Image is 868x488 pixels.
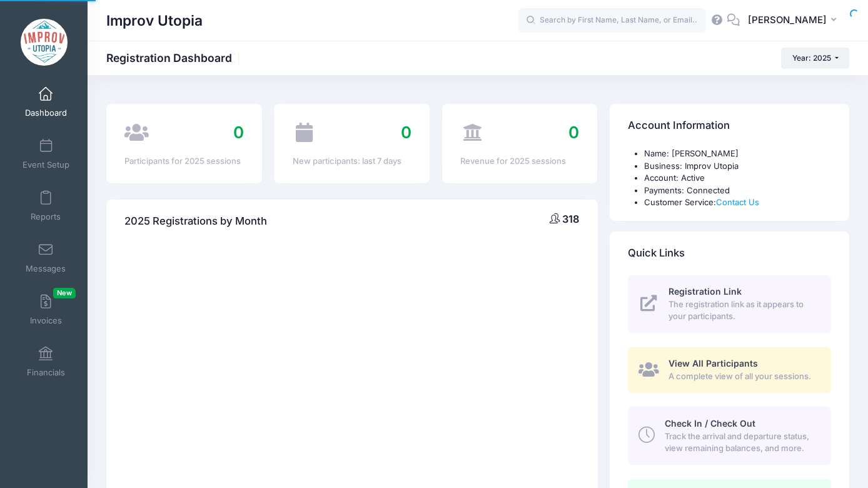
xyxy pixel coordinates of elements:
li: Customer Service: [644,196,831,209]
a: Check In / Check Out Track the arrival and departure status, view remaining balances, and more. [628,407,831,464]
a: Dashboard [16,80,76,124]
h1: Improv Utopia [106,6,203,35]
span: Registration Link [669,286,742,297]
a: Messages [16,236,76,280]
span: View All Participants [669,358,758,369]
span: 0 [233,123,244,142]
h4: Quick Links [628,235,685,271]
span: Invoices [30,315,62,326]
li: Business: Improv Utopia [644,160,831,173]
span: Reports [31,211,61,222]
div: Participants for 2025 sessions [124,155,243,168]
li: Name: [PERSON_NAME] [644,148,831,160]
span: [PERSON_NAME] [748,13,827,27]
h1: Registration Dashboard [106,51,243,64]
span: The registration link as it appears to your participants. [669,298,817,323]
img: Improv Utopia [21,19,68,66]
span: Dashboard [25,108,67,118]
li: Account: Active [644,172,831,185]
a: Registration Link The registration link as it appears to your participants. [628,275,831,333]
a: InvoicesNew [16,288,76,332]
span: 318 [562,213,579,225]
a: Contact Us [716,197,759,207]
input: Search by First Name, Last Name, or Email... [518,8,706,33]
span: Financials [27,367,65,378]
a: Event Setup [16,132,76,176]
span: A complete view of all your sessions. [669,370,817,383]
span: 0 [401,123,411,142]
span: Event Setup [23,160,69,170]
span: Check In / Check Out [665,418,755,429]
span: Year: 2025 [792,53,831,63]
span: 0 [568,123,579,142]
span: New [53,288,76,298]
button: [PERSON_NAME] [740,6,849,35]
button: Year: 2025 [781,48,849,69]
span: Track the arrival and departure status, view remaining balances, and more. [665,430,817,455]
a: View All Participants A complete view of all your sessions. [628,347,831,393]
li: Payments: Connected [644,185,831,197]
h4: 2025 Registrations by Month [124,204,267,240]
span: Messages [26,263,66,274]
a: Financials [16,340,76,384]
h4: Account Information [628,108,730,144]
div: New participants: last 7 days [293,155,411,168]
div: Revenue for 2025 sessions [460,155,579,168]
a: Reports [16,184,76,228]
